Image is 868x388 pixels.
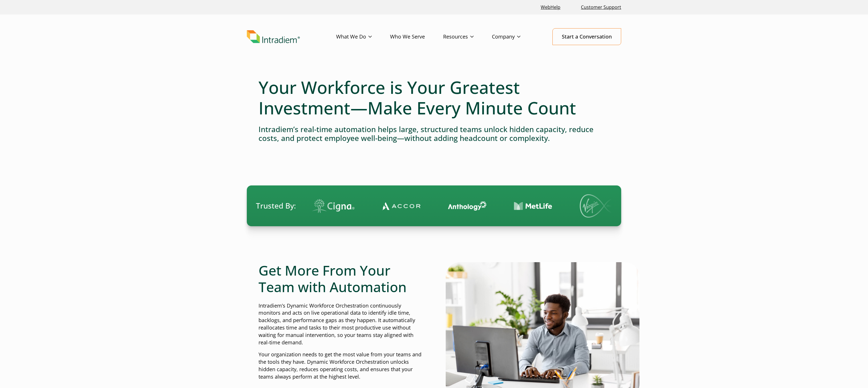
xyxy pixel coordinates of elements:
[577,194,617,218] img: Virgin Media logo.
[259,351,422,381] p: Your organization needs to get the most value from your teams and the tools they have. Dynamic Wo...
[390,29,443,45] a: Who We Serve
[443,29,492,45] a: Resources
[256,201,296,211] span: Trusted By:
[552,28,621,45] a: Start a Conversation
[247,30,300,43] img: Intradiem
[259,77,609,118] h1: Your Workforce is Your Greatest Investment—Make Every Minute Count
[380,202,418,210] img: Contact Center Automation Accor Logo
[259,125,609,143] h4: Intradiem’s real-time automation helps large, structured teams unlock hidden capacity, reduce cos...
[259,302,422,346] p: Intradiem’s Dynamic Workforce Orchestration continuously monitors and acts on live operational da...
[492,29,539,45] a: Company
[247,30,336,43] a: Link to homepage of Intradiem
[579,1,623,13] a: Customer Support
[511,202,550,211] img: Contact Center Automation MetLife Logo
[336,29,390,45] a: What We Do
[538,1,563,13] a: Link opens in a new window
[259,262,422,295] h2: Get More From Your Team with Automation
